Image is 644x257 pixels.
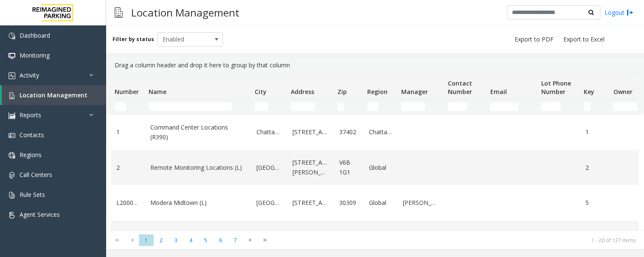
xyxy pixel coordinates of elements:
[256,163,282,172] a: [GEOGRAPHIC_DATA]
[255,102,268,111] input: City Filter
[278,237,636,244] kendo-pager-info: 1 - 20 of 127 items
[584,102,591,111] input: Key Filter
[150,198,246,207] a: Modera Midtown (L)
[490,88,507,96] span: Email
[111,99,145,114] td: Number Filter
[2,85,106,105] a: Location Management
[20,71,39,79] span: Activity
[20,191,45,199] span: Rule Sets
[8,72,15,79] img: 'icon'
[198,235,213,246] span: Page 5
[8,33,15,39] img: 'icon'
[150,229,246,248] a: [DATE] Seton Dell - DSMCUT 127-51 (R390)
[106,73,644,230] div: Data table
[291,102,315,111] input: Address Filter
[243,234,258,246] span: Go to the next page
[20,111,41,119] span: Reports
[287,99,334,114] td: Address Filter
[585,127,605,137] a: 1
[448,79,472,96] span: Contact Number
[511,33,557,45] button: Export to PDF
[337,88,347,96] span: Zip
[20,171,52,179] span: Call Centers
[112,36,154,43] label: Filter by status
[127,2,244,23] h3: Location Management
[154,235,169,246] span: Page 2
[292,158,329,177] a: [STREET_ADDRESS][PERSON_NAME]
[580,99,610,114] td: Key Filter
[585,198,605,207] a: 5
[369,163,393,172] a: Global
[139,235,154,246] span: Page 1
[20,91,87,99] span: Location Management
[448,102,467,111] input: Contact Number Filter
[563,35,605,44] span: Export to Excel
[584,88,594,96] span: Key
[20,131,44,139] span: Contacts
[20,51,50,59] span: Monitoring
[20,210,60,218] span: Agent Services
[613,88,633,96] span: Owner
[487,99,538,114] td: Email Filter
[8,212,15,218] img: 'icon'
[339,158,359,177] a: V6B 1G1
[115,88,139,96] span: Number
[8,192,15,199] img: 'icon'
[111,57,639,73] div: Drag a column header and drop it here to group by that column
[149,88,166,96] span: Name
[369,198,393,207] a: Global
[490,102,518,111] input: Email Filter
[8,112,15,119] img: 'icon'
[292,198,329,207] a: [STREET_ADDRESS]
[585,163,605,172] a: 2
[369,127,393,137] a: Chattanooga
[149,102,232,111] input: Name Filter
[150,123,246,142] a: Command Center Locations (R390)
[403,198,439,207] a: [PERSON_NAME]
[228,235,243,246] span: Page 7
[213,235,228,246] span: Page 6
[256,198,282,207] a: [GEOGRAPHIC_DATA]
[20,151,42,159] span: Regions
[367,88,388,96] span: Region
[339,198,359,207] a: 30309
[251,99,287,114] td: City Filter
[560,33,608,45] button: Export to Excel
[150,163,246,172] a: Remote Monitoring Locations (L)
[115,2,123,23] img: pageIcon
[255,88,267,96] span: City
[116,163,140,172] a: 2
[8,53,15,59] img: 'icon'
[627,8,633,17] img: logout
[364,99,398,114] td: Region Filter
[398,99,444,114] td: Manager Filter
[20,31,50,39] span: Dashboard
[145,99,251,114] td: Name Filter
[401,102,425,111] input: Manager Filter
[256,127,282,137] a: Chattanooga
[401,88,428,96] span: Manager
[444,99,487,114] td: Contact Number Filter
[8,152,15,159] img: 'icon'
[258,234,273,246] span: Go to the last page
[115,102,126,111] input: Number Filter
[116,198,140,207] a: L20000500
[116,127,140,137] a: 1
[541,102,561,111] input: Lot Phone Number Filter
[169,235,183,246] span: Page 3
[367,102,378,111] input: Region Filter
[515,35,554,44] span: Export to PDF
[339,127,359,137] a: 37402
[292,127,329,137] a: [STREET_ADDRESS]
[259,237,271,243] span: Go to the last page
[337,102,344,111] input: Zip Filter
[291,88,314,96] span: Address
[8,92,15,99] img: 'icon'
[334,99,364,114] td: Zip Filter
[605,8,633,17] a: Logout
[538,99,580,114] td: Lot Phone Number Filter
[245,237,256,243] span: Go to the next page
[541,79,571,96] span: Lot Phone Number
[8,132,15,139] img: 'icon'
[8,172,15,179] img: 'icon'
